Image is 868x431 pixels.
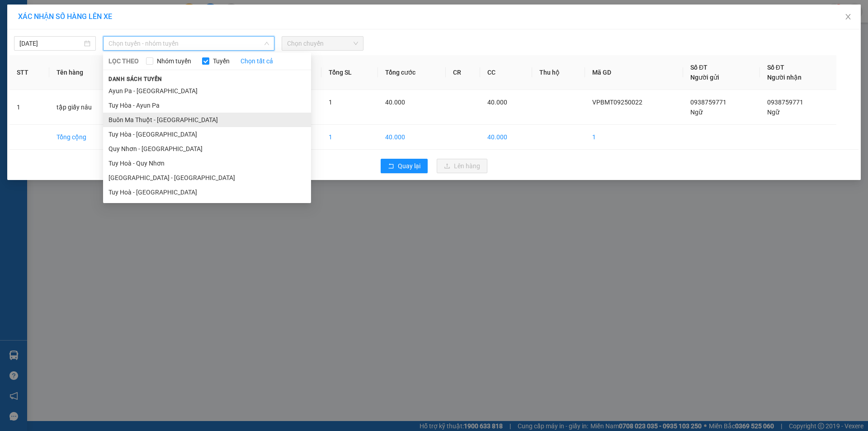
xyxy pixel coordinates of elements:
[153,56,195,66] span: Nhóm tuyến
[690,99,726,106] span: 0938759771
[592,99,642,106] span: VPBMT09250022
[532,55,585,90] th: Thu hộ
[767,74,802,81] span: Người nhận
[108,56,139,66] span: LỌC THEO
[480,55,532,90] th: CC
[381,159,428,173] button: rollbackQuay lại
[835,5,861,30] button: Close
[9,55,49,90] th: STT
[446,55,480,90] th: CR
[767,109,779,116] span: Ngữ
[264,41,269,46] span: down
[103,185,311,199] li: Tuy Hoà - [GEOGRAPHIC_DATA]
[103,113,311,127] li: Buôn Ma Thuột - [GEOGRAPHIC_DATA]
[103,142,311,156] li: Quy Nhơn - [GEOGRAPHIC_DATA]
[690,74,719,81] span: Người gửi
[398,161,420,171] span: Quay lại
[385,99,405,106] span: 40.000
[9,90,49,125] td: 1
[49,90,125,125] td: tập giấy nâu
[103,156,311,171] li: Tuy Hoà - Quy Nhơn
[49,55,125,90] th: Tên hàng
[487,99,507,106] span: 40.000
[767,99,803,106] span: 0938759771
[378,125,446,150] td: 40.000
[767,64,784,71] span: Số ĐT
[108,37,269,50] span: Chọn tuyến - nhóm tuyến
[103,127,311,142] li: Tuy Hòa - [GEOGRAPHIC_DATA]
[690,64,708,71] span: Số ĐT
[844,13,852,20] span: close
[103,98,311,113] li: Tuy Hòa - Ayun Pa
[49,125,125,150] td: Tổng cộng
[388,163,394,170] span: rollback
[321,55,378,90] th: Tổng SL
[321,125,378,150] td: 1
[378,55,446,90] th: Tổng cước
[480,125,532,150] td: 40.000
[585,55,683,90] th: Mã GD
[287,37,358,50] span: Chọn chuyến
[585,125,683,150] td: 1
[437,159,487,173] button: uploadLên hàng
[690,109,703,116] span: Ngữ
[103,171,311,185] li: [GEOGRAPHIC_DATA] - [GEOGRAPHIC_DATA]
[209,56,233,66] span: Tuyến
[18,12,112,21] span: XÁC NHẬN SỐ HÀNG LÊN XE
[103,84,311,98] li: Ayun Pa - [GEOGRAPHIC_DATA]
[103,75,168,83] span: Danh sách tuyến
[19,38,82,48] input: 14/09/2025
[241,56,273,66] a: Chọn tất cả
[329,99,332,106] span: 1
